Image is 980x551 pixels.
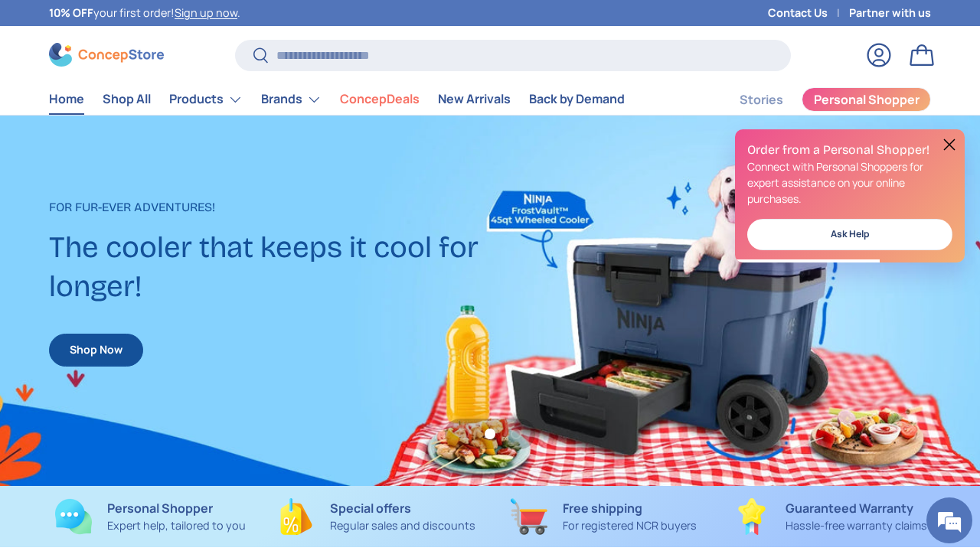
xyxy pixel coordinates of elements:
[703,84,931,115] nav: Secondary
[107,517,246,534] p: Expert help, tailored to you
[49,498,251,535] a: Personal Shopper Expert help, tailored to you
[529,84,625,114] a: Back by Demand
[747,158,952,207] p: Connect with Personal Shoppers for expert assistance on your online purchases.
[8,379,292,432] textarea: Type your message and click 'Submit'
[330,500,411,517] strong: Special offers
[563,500,642,517] strong: Free shipping
[276,498,478,535] a: Special offers Regular sales and discounts
[786,500,913,517] strong: Guaranteed Warranty
[49,84,84,114] a: Home
[251,8,288,44] div: Minimize live chat window
[729,498,931,535] a: Guaranteed Warranty Hassle-free warranty claims
[747,142,952,158] h2: Order from a Personal Shopper!
[224,432,278,453] em: Submit
[330,517,475,534] p: Regular sales and discounts
[49,198,490,217] p: For fur-ever adventures!
[786,517,927,534] p: Hassle-free warranty claims
[438,84,511,114] a: New Arrivals
[747,219,952,250] a: Ask Help
[563,517,697,534] p: For registered NCR buyers
[768,5,849,21] a: Contact Us
[340,84,420,114] a: ConcepDeals
[49,334,143,367] a: Shop Now
[252,84,331,115] summary: Brands
[49,5,240,21] p: your first order! .
[107,500,213,517] strong: Personal Shopper
[80,86,257,106] div: Leave a message
[502,498,704,535] a: Free shipping For registered NCR buyers
[814,93,920,106] span: Personal Shopper
[49,84,625,115] nav: Primary
[160,84,252,115] summary: Products
[49,229,490,306] h2: The cooler that keeps it cool for longer!
[49,5,93,20] strong: 10% OFF
[849,5,931,21] a: Partner with us
[740,85,783,115] a: Stories
[103,84,151,114] a: Shop All
[802,87,931,112] a: Personal Shopper
[32,173,267,328] span: We are offline. Please leave us a message.
[49,43,164,67] img: ConcepStore
[175,5,237,20] a: Sign up now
